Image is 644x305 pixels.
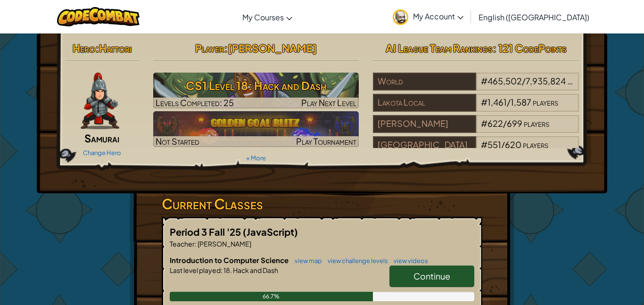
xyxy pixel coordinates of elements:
[170,226,243,238] span: Period 3 Fall '25
[170,239,195,248] span: Teacher
[243,226,298,238] span: (JavaScript)
[228,41,317,55] span: [PERSON_NAME]
[99,41,132,55] span: Hattori
[170,256,290,264] span: Introduction to Computer Science
[526,75,566,86] span: 7,935,824
[413,271,450,281] span: Continue
[388,2,468,32] a: My Account
[487,75,522,86] span: 465,502
[511,97,531,107] span: 1,587
[487,118,503,129] span: 622
[501,139,505,150] span: /
[386,41,493,55] span: AI League Team Rankings
[487,139,501,150] span: 551
[57,7,140,26] img: CodeCombat logo
[81,73,119,129] img: samurai.pose.png
[479,12,589,22] span: English ([GEOGRAPHIC_DATA])
[242,12,284,22] span: My Courses
[156,97,234,108] span: Levels Completed: 25
[195,41,224,55] span: Player
[73,41,95,55] span: Hero
[373,115,476,133] div: [PERSON_NAME]
[487,97,507,107] span: 1,461
[83,149,121,157] a: Change Hero
[373,94,476,112] div: Lakota Local
[156,136,199,147] span: Not Started
[493,41,567,55] span: : 121 CodePoints
[505,139,521,150] span: 620
[224,41,228,55] span: :
[481,75,487,86] span: #
[507,97,511,107] span: /
[389,257,428,264] a: view videos
[301,97,356,108] span: Play Next Level
[373,73,476,91] div: World
[153,73,359,108] a: Play Next Level
[221,266,223,274] span: :
[373,124,579,135] a: [PERSON_NAME]#622/699players
[522,75,526,86] span: /
[153,75,359,96] h3: CS1 Level 18: Hack and Dash
[503,118,507,129] span: /
[481,139,487,150] span: #
[373,136,476,154] div: [GEOGRAPHIC_DATA]
[507,118,522,129] span: 699
[481,118,487,129] span: #
[153,73,359,108] img: CS1 Level 18: Hack and Dash
[393,9,408,25] img: avatar
[246,154,266,162] a: + More
[232,266,278,274] span: Hack and Dash
[95,41,99,55] span: :
[533,97,558,107] span: players
[170,292,373,301] div: 66.7%
[170,266,221,274] span: Last level played
[197,239,251,248] span: [PERSON_NAME]
[195,239,197,248] span: :
[223,266,232,274] span: 18.
[323,257,388,264] a: view challenge levels
[413,11,463,21] span: My Account
[162,193,482,214] h3: Current Classes
[474,4,594,30] a: English ([GEOGRAPHIC_DATA])
[481,97,487,107] span: #
[153,111,359,147] img: Golden Goal
[373,82,579,92] a: World#465,502/7,935,824players
[290,257,322,264] a: view map
[238,4,297,30] a: My Courses
[296,136,356,147] span: Play Tournament
[373,103,579,114] a: Lakota Local#1,461/1,587players
[373,145,579,156] a: [GEOGRAPHIC_DATA]#551/620players
[523,139,548,150] span: players
[153,111,359,147] a: Not StartedPlay Tournament
[84,132,119,145] span: Samurai
[524,118,549,129] span: players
